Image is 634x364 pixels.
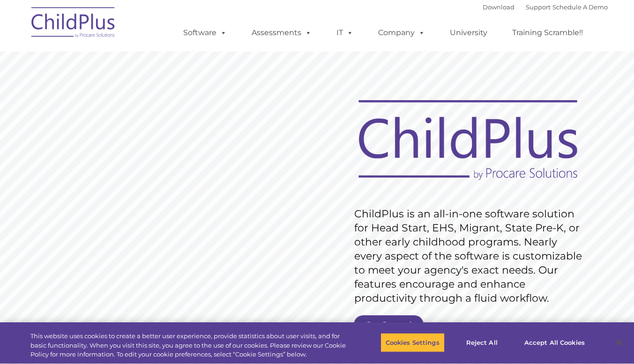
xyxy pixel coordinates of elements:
rs-layer: ChildPlus is an all-in-one software solution for Head Start, EHS, Migrant, State Pre-K, or other ... [354,207,587,305]
button: Accept All Cookies [519,333,590,352]
a: University [440,23,497,42]
a: IT [327,23,363,42]
a: Company [369,23,434,42]
a: Software [174,23,236,42]
button: Cookies Settings [380,333,445,352]
a: Support [526,3,551,11]
div: This website uses cookies to create a better user experience, provide statistics about user visit... [30,332,349,359]
font: | [483,3,608,11]
button: Close [609,332,629,353]
a: Download [483,3,515,11]
button: Reject All [453,333,511,352]
img: ChildPlus by Procare Solutions [27,0,120,47]
a: Training Scramble!! [503,23,592,42]
a: Get Started [354,315,424,334]
a: Schedule A Demo [552,3,608,11]
a: Assessments [242,23,321,42]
